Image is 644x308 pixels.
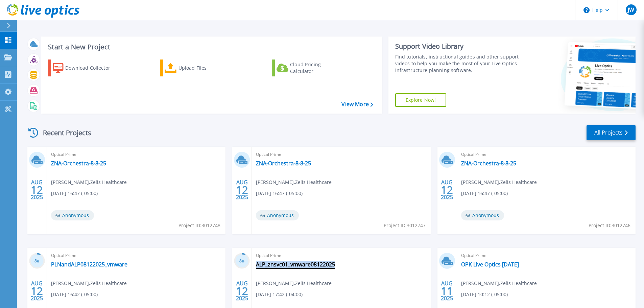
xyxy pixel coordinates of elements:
span: [DATE] 16:47 (-05:00) [461,190,508,197]
div: Download Collector [65,61,119,75]
div: AUG 2025 [236,279,248,303]
a: View More [341,101,373,108]
a: Upload Files [160,60,235,76]
span: [PERSON_NAME] , Zelis Healthcare [256,179,332,186]
span: 12 [236,288,248,294]
span: [PERSON_NAME] , Zelis Healthcare [51,179,127,186]
a: ZNA-Orchestra-8-8-25 [461,160,516,167]
a: ZNA-Orchestra-8-8-25 [51,160,106,167]
a: ZNA-Orchestra-8-8-25 [256,160,311,167]
span: [PERSON_NAME] , Zelis Healthcare [461,280,537,287]
a: PLNandALP08122025_vmware [51,261,127,268]
span: [DATE] 17:42 (-04:00) [256,291,303,298]
span: 12 [31,187,43,193]
span: 11 [441,288,453,294]
span: Project ID: 3012748 [178,222,220,229]
a: OPK Live Optics [DATE] [461,261,519,268]
h3: Start a New Project [48,43,373,51]
span: Anonymous [461,210,504,220]
div: Find tutorials, instructional guides and other support videos to help you make the most of your L... [395,53,521,74]
span: JW [628,7,634,13]
div: AUG 2025 [236,177,248,202]
div: Upload Files [178,61,233,75]
span: [DATE] 16:47 (-05:00) [256,190,303,197]
div: Recent Projects [26,124,100,141]
span: Optical Prime [51,151,221,158]
span: Optical Prime [461,151,631,158]
span: % [37,259,39,263]
a: ALP_znsvc01_vmware08122025 [256,261,335,268]
span: Optical Prime [51,252,221,259]
span: [PERSON_NAME] , Zelis Healthcare [461,179,537,186]
span: [PERSON_NAME] , Zelis Healthcare [256,280,332,287]
span: Anonymous [51,210,94,220]
span: % [242,259,244,263]
span: Optical Prime [461,252,631,259]
span: Project ID: 3012747 [384,222,426,229]
span: [DATE] 16:47 (-05:00) [51,190,98,197]
div: AUG 2025 [30,177,43,202]
div: AUG 2025 [440,279,453,303]
span: 12 [31,288,43,294]
div: Support Video Library [395,42,521,51]
span: 12 [236,187,248,193]
div: Cloud Pricing Calculator [290,61,344,75]
span: [DATE] 16:42 (-05:00) [51,291,98,298]
span: [DATE] 10:12 (-05:00) [461,291,508,298]
span: Anonymous [256,210,299,220]
div: AUG 2025 [30,279,43,303]
span: Project ID: 3012746 [589,222,630,229]
span: Optical Prime [256,151,426,158]
a: Explore Now! [395,93,447,107]
a: Download Collector [48,60,123,76]
span: 12 [441,187,453,193]
a: All Projects [587,125,636,140]
div: AUG 2025 [440,177,453,202]
a: Cloud Pricing Calculator [272,60,347,76]
span: [PERSON_NAME] , Zelis Healthcare [51,280,127,287]
span: Optical Prime [256,252,426,259]
h3: 8 [234,257,250,265]
h3: 8 [29,257,45,265]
